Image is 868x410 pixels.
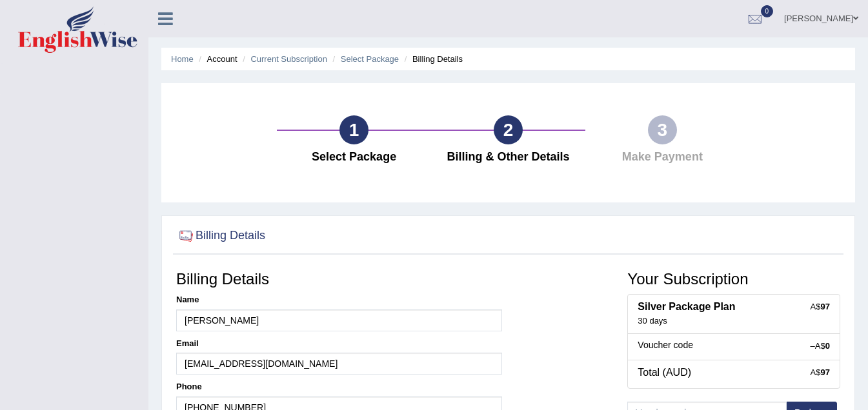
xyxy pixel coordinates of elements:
div: A$ [811,301,830,313]
li: Billing Details [401,53,463,65]
div: 30 days [638,316,830,327]
strong: 97 [821,367,830,377]
label: Phone [176,381,202,393]
b: Silver Package Plan [638,301,735,312]
div: A$ [811,367,830,378]
a: Home [171,54,194,64]
h3: Billing Details [176,271,502,288]
h4: Make Payment [592,151,733,164]
a: Current Subscription [250,54,327,64]
div: 3 [648,115,677,144]
div: 1 [339,115,368,144]
h4: Total (AUD) [638,367,830,378]
strong: 97 [821,302,830,311]
li: Account [196,53,237,65]
label: Email [176,338,199,349]
label: Name [176,294,199,306]
div: 2 [494,115,523,144]
strong: 0 [825,341,830,351]
h4: Billing & Other Details [438,151,579,164]
span: 0 [761,5,774,17]
a: Select Package [341,54,399,64]
h3: Your Subscription [627,271,840,288]
h5: Voucher code [638,340,830,350]
div: –A$ [811,340,830,352]
h2: Billing Details [176,226,265,246]
h4: Select Package [283,151,425,164]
